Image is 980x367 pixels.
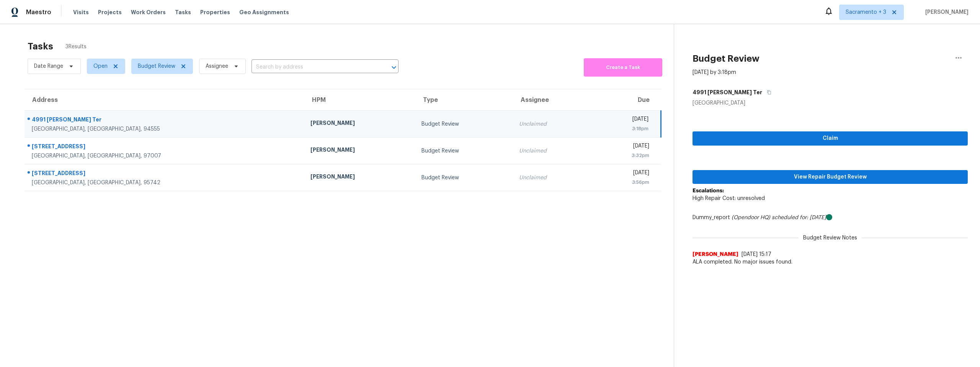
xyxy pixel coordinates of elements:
span: Projects [98,8,122,16]
span: Date Range [34,62,63,70]
div: [GEOGRAPHIC_DATA] [693,99,968,107]
div: Unclaimed [519,174,585,182]
span: Budget Review Notes [799,234,862,242]
th: Assignee [513,89,591,111]
span: Open [93,62,108,70]
button: View Repair Budget Review [693,170,968,184]
span: Geo Assignments [239,8,289,16]
div: Budget Review [421,174,507,182]
div: Unclaimed [519,147,585,155]
th: Address [24,89,304,111]
button: Open [389,62,399,73]
h2: Tasks [28,43,53,50]
div: [STREET_ADDRESS] [32,143,298,152]
div: [DATE] [597,115,648,125]
div: Unclaimed [519,120,585,128]
span: Claim [699,134,962,143]
span: Properties [200,8,230,16]
th: Type [415,89,513,111]
th: HPM [304,89,415,111]
div: Dummy_report [693,214,968,221]
div: [DATE] by 3:18pm [693,69,736,76]
span: View Repair Budget Review [699,172,962,182]
div: [PERSON_NAME] [310,146,409,156]
div: [GEOGRAPHIC_DATA], [GEOGRAPHIC_DATA], 94555 [32,125,298,133]
div: [PERSON_NAME] [310,173,409,182]
div: [GEOGRAPHIC_DATA], [GEOGRAPHIC_DATA], 95742 [32,179,298,187]
span: ALA completed. No major issues found. [693,258,968,266]
span: Work Orders [131,8,166,16]
div: [DATE] [597,169,649,179]
div: 3:32pm [597,152,649,159]
span: Sacramento + 3 [846,8,886,16]
button: Create a Task [584,58,662,77]
h5: 4991 [PERSON_NAME] Ter [693,88,762,96]
span: [DATE] 15:17 [742,252,771,257]
input: Search by address [252,61,377,73]
span: Maestro [26,8,51,16]
span: Visits [73,8,89,16]
span: Assignee [206,62,228,70]
div: [STREET_ADDRESS] [32,169,298,179]
h2: Budget Review [693,55,759,62]
span: Create a Task [588,63,658,72]
i: scheduled for: [DATE] [772,215,826,220]
span: [PERSON_NAME] [693,251,738,258]
span: Tasks [175,10,191,15]
div: [GEOGRAPHIC_DATA], [GEOGRAPHIC_DATA], 97007 [32,152,298,160]
div: 3:56pm [597,179,649,186]
button: Copy Address [762,85,773,99]
div: 3:18pm [597,125,648,133]
b: Escalations: [693,188,724,193]
button: Claim [693,131,968,146]
span: [PERSON_NAME] [922,8,969,16]
th: Due [591,89,661,111]
i: (Opendoor HQ) [732,215,770,220]
span: High Repair Cost: unresolved [693,196,765,201]
div: 4991 [PERSON_NAME] Ter [32,116,298,125]
span: 3 Results [65,43,87,51]
div: Budget Review [421,120,507,128]
span: Budget Review [138,62,175,70]
div: Budget Review [421,147,507,155]
div: [DATE] [597,142,649,152]
div: [PERSON_NAME] [310,119,409,129]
